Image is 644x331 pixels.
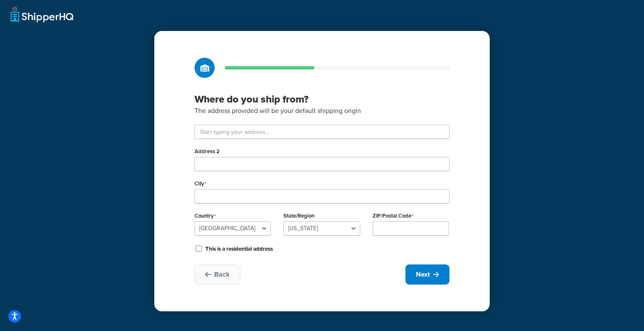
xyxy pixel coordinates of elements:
[416,270,430,279] span: Next
[195,148,220,154] label: Address 2
[195,213,216,219] label: Country
[214,270,230,279] span: Back
[283,213,314,219] label: State/Region
[195,105,449,116] p: The address provided will be your default shipping origin
[405,264,449,285] button: Next
[195,264,240,285] button: Back
[195,125,449,139] input: Start typing your address...
[373,213,413,219] label: ZIP/Postal Code
[195,93,449,105] h3: Where do you ship from?
[205,245,273,253] label: This is a residential address
[195,180,206,187] label: City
